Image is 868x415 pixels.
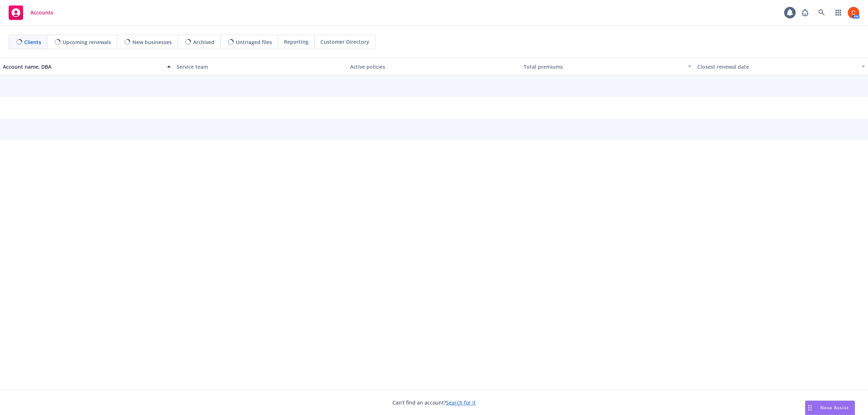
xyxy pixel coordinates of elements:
div: Total premiums [524,63,684,70]
img: photo [848,7,859,18]
div: Active policies [350,63,518,70]
button: Total premiums [521,58,694,75]
button: Nova Assist [805,401,855,415]
span: Untriaged files [236,38,272,46]
span: Accounts [30,10,53,16]
a: Search [814,5,829,20]
span: Can't find an account? [392,399,476,406]
a: Accounts [6,3,56,23]
a: Search for it [446,399,476,406]
span: Customer Directory [320,38,369,46]
a: Switch app [831,5,846,20]
div: Drag to move [805,401,814,415]
span: Clients [24,38,41,46]
div: Closest renewal date [697,63,857,70]
div: Account name, DBA [3,63,163,70]
a: Report a Bug [798,5,812,20]
button: Service team [174,58,347,75]
span: Archived [193,38,214,46]
button: Closest renewal date [694,58,868,75]
span: Upcoming renewals [63,38,111,46]
div: Service team [176,63,344,70]
span: New businesses [132,38,172,46]
span: Reporting [284,38,309,46]
span: Nova Assist [820,405,849,411]
button: Active policies [347,58,521,75]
